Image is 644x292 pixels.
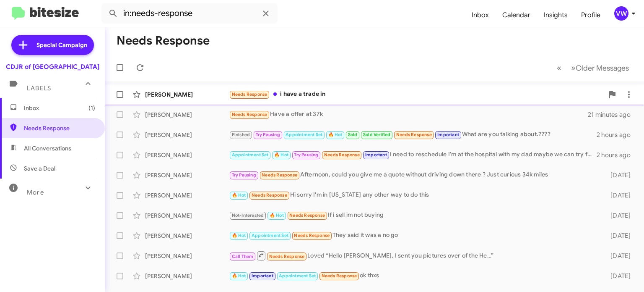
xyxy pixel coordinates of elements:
a: Special Campaign [11,35,94,55]
div: If i sell im not buying [229,210,600,220]
span: Appointment Set [279,273,316,279]
span: Needs Response [232,112,267,117]
span: Needs Response [322,273,357,279]
span: Sold Verified [363,132,391,137]
span: Needs Response [262,172,297,178]
span: Inbox [24,104,95,112]
div: i have a trade in [229,89,604,99]
span: 🔥 Hot [232,192,246,198]
div: Hi sorry I'm in [US_STATE] any other way to do this [229,190,600,200]
div: [PERSON_NAME] [145,110,229,119]
span: Save a Deal [24,164,55,173]
span: Finished [232,132,250,137]
span: Needs Response [252,192,287,198]
a: Profile [574,3,607,27]
span: Call Them [232,254,254,259]
span: Needs Response [269,254,305,259]
span: » [571,63,576,73]
span: Needs Response [396,132,432,137]
div: 2 hours ago [597,131,637,139]
span: Needs Response [24,124,95,132]
div: [DATE] [600,171,637,179]
span: Needs Response [294,233,330,238]
div: [DATE] [600,231,637,240]
span: Labels [27,84,51,92]
div: [PERSON_NAME] [145,231,229,240]
span: 🔥 Hot [232,273,246,279]
div: [PERSON_NAME] [145,90,229,99]
span: Older Messages [576,63,629,73]
nav: Page navigation example [552,59,634,76]
span: Try Pausing [232,172,256,178]
div: They said it was a no go [229,231,600,240]
div: [PERSON_NAME] [145,191,229,200]
div: Afternoon, could you give me a quote without driving down there ? Just curious 34k miles [229,170,600,180]
span: Needs Response [289,213,325,218]
span: Appointment Set [252,233,288,238]
span: Important [252,273,273,279]
div: 2 hours ago [597,151,637,159]
div: [DATE] [600,211,637,220]
span: (1) [88,104,95,112]
span: All Conversations [24,144,71,153]
a: Calendar [496,3,537,27]
button: vw [607,6,635,21]
div: [DATE] [600,272,637,280]
span: Needs Response [232,92,267,97]
span: « [557,63,561,73]
div: [PERSON_NAME] [145,171,229,179]
span: Try Pausing [256,132,280,137]
div: What are you talking about.???? [229,130,597,139]
div: [PERSON_NAME] [145,252,229,260]
div: 21 minutes ago [588,110,637,119]
span: Sold [348,132,358,137]
div: [DATE] [600,191,637,200]
span: 🔥 Hot [328,132,343,137]
span: Important [365,152,387,158]
div: [PERSON_NAME] [145,211,229,220]
div: [PERSON_NAME] [145,151,229,159]
div: I need to reschedule I'm at the hospital with my dad maybe we can try for next week [229,150,597,160]
span: Needs Response [324,152,360,158]
button: Previous [552,59,566,76]
span: 🔥 Hot [270,213,284,218]
div: Have a offer at 37k [229,110,588,119]
div: [PERSON_NAME] [145,131,229,139]
a: Insights [537,3,574,27]
button: Next [566,59,634,76]
span: More [27,189,44,196]
span: Appointment Set [286,132,322,137]
div: CDJR of [GEOGRAPHIC_DATA] [6,63,99,71]
span: Not-Interested [232,213,264,218]
span: Appointment Set [232,152,269,158]
span: Important [437,132,459,137]
span: 🔥 Hot [274,152,288,158]
div: vw [614,6,628,21]
div: [DATE] [600,252,637,260]
h1: Needs Response [117,34,210,47]
div: Loved “Hello [PERSON_NAME], I sent you pictures over of the He…” [229,250,600,261]
a: Inbox [465,3,496,27]
span: 🔥 Hot [232,233,246,238]
div: ok thxs [229,271,600,281]
span: Try Pausing [294,152,318,158]
span: Special Campaign [36,41,87,49]
div: [PERSON_NAME] [145,272,229,280]
input: Search [101,3,278,24]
